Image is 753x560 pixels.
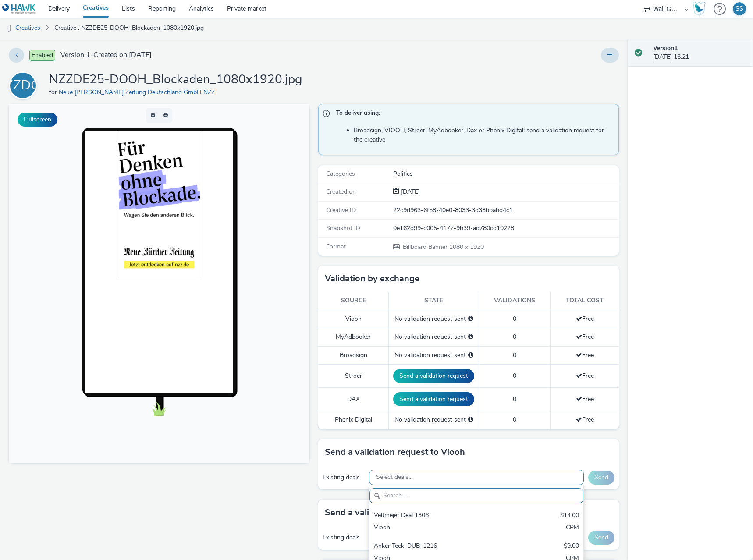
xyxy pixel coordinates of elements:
td: DAX [318,388,389,411]
input: Search...... [369,488,583,503]
span: Billboard Banner [403,243,449,251]
img: Advertisement preview [109,27,192,174]
div: Please select a deal below and click on Send to send a validation request to Phenix Digital. [468,415,473,424]
a: Hawk Academy [693,2,709,16]
span: 0 [513,315,516,323]
span: Free [576,315,594,323]
div: Please select a deal below and click on Send to send a validation request to Viooh. [468,315,473,323]
td: Phenix Digital [318,411,389,429]
div: $9.00 [564,542,579,552]
span: 0 [513,395,516,403]
div: $14.00 [560,511,579,521]
div: No validation request sent [393,415,474,424]
div: CPM [566,523,579,533]
th: Source [318,292,389,310]
th: Total cost [551,292,619,310]
div: Please select a deal below and click on Send to send a validation request to MyAdbooker. [468,333,473,341]
div: 0e162d99-c005-4177-9b39-ad780cd10228 [393,224,618,233]
div: SS [735,2,743,15]
span: Free [576,333,594,341]
div: No validation request sent [393,351,474,360]
li: Broadsign, VIOOH, Stroer, MyAdbooker, Dax or Phenix Digital: send a validation request for the cr... [354,126,614,144]
span: 1080 x 1920 [402,243,484,251]
span: Free [576,395,594,403]
button: Fullscreen [18,113,57,127]
div: Existing deals [323,473,365,482]
div: [DATE] 16:21 [653,44,746,62]
span: Free [576,351,594,359]
th: Validations [479,292,551,310]
h3: Validation by exchange [325,272,419,285]
h3: Send a validation request to Viooh [325,446,465,459]
div: Veltmejer Deal 1306 [374,511,509,521]
a: Neue [PERSON_NAME] Zeitung Deutschland GmbH NZZ [59,88,218,96]
span: Categories [326,170,355,178]
span: Free [576,372,594,380]
span: Version 1 - Created on [DATE] [60,50,152,60]
td: Stroer [318,365,389,388]
th: State [389,292,479,310]
button: Send [588,471,614,485]
span: [DATE] [399,188,420,196]
img: Hawk Academy [693,2,706,16]
button: Send [588,531,614,545]
div: Anker Teck_DUB_1216 [374,542,509,552]
span: for [49,88,59,96]
div: Existing deals [323,533,365,542]
div: No validation request sent [393,333,474,341]
strong: Version 1 [653,44,678,52]
h1: NZZDE25-DOOH_Blockaden_1080x1920.jpg [49,71,302,88]
span: 0 [513,415,516,424]
button: Send a validation request [393,369,474,383]
div: 22c9d963-6f58-40e0-8033-3d33bbabd4c1 [393,206,618,215]
span: Enabled [29,50,55,61]
span: Creative ID [326,206,356,214]
span: 0 [513,351,516,359]
h3: Send a validation request to Broadsign [325,506,483,519]
span: Format [326,242,346,251]
span: Free [576,415,594,424]
div: Viooh [374,523,509,533]
td: Broadsign [318,346,389,364]
td: MyAdbooker [318,328,389,346]
div: No validation request sent [393,315,474,323]
span: Snapshot ID [326,224,360,232]
img: dooh [4,24,13,33]
td: Viooh [318,310,389,328]
img: undefined Logo [2,4,36,14]
span: 0 [513,333,516,341]
span: Select deals... [376,474,412,481]
div: Politics [393,170,618,178]
span: To deliver using: [336,109,610,120]
div: Creation 24 September 2025, 16:21 [399,188,420,196]
a: Creative : NZZDE25-DOOH_Blockaden_1080x1920.jpg [50,18,208,39]
span: 0 [513,372,516,380]
div: Please select a deal below and click on Send to send a validation request to Broadsign. [468,351,473,360]
button: Send a validation request [393,392,474,406]
a: NZZDGN [9,81,40,89]
span: Created on [326,188,356,196]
